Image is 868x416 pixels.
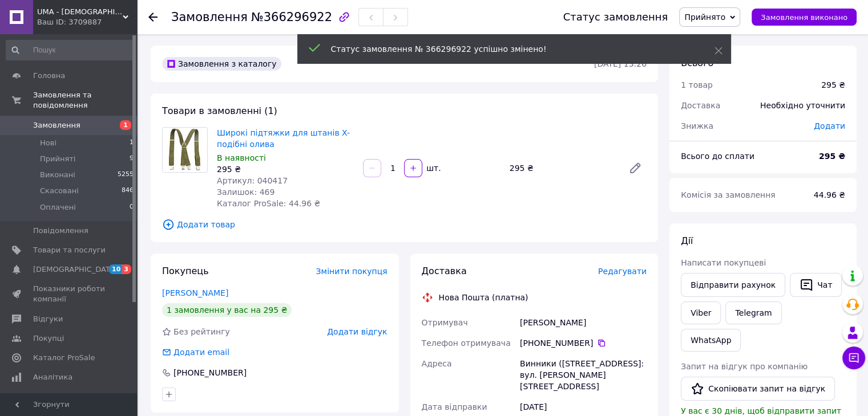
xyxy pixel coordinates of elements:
[40,170,75,180] span: Виконані
[681,235,693,246] span: Дії
[217,164,354,175] div: 295 ₴
[681,101,720,110] span: Доставка
[162,105,277,116] span: Товари в замовленні (1)
[33,245,106,255] span: Товари та послуги
[122,186,134,196] span: 846
[761,13,847,22] span: Замовлення виконано
[33,391,106,412] span: Інструменти веб-майстра та SEO
[162,303,292,317] div: 1 замовлення у вас на 295 ₴
[819,152,845,161] b: 295 ₴
[331,43,686,55] div: Статус замовлення № 366296922 успішно змінено!
[681,377,835,401] button: Скопіювати запит на відгук
[814,121,845,130] span: Додати
[681,121,713,130] span: Знижка
[148,11,158,23] div: Повернутися назад
[681,329,741,352] a: WhatsApp
[217,153,266,162] span: В наявності
[172,346,231,358] div: Додати email
[684,13,725,22] span: Прийнято
[162,266,209,276] span: Покупець
[681,362,808,371] span: Запит на відгук про компанію
[217,128,350,149] a: Широкі підтяжки для штанів X-подібні олива
[520,337,647,349] div: [PHONE_NUMBER]
[33,284,106,304] span: Показники роботи компанії
[422,318,468,327] span: Отримувач
[681,301,721,324] a: Viber
[109,264,122,274] span: 10
[37,17,137,27] div: Ваш ID: 3709887
[162,288,228,297] a: [PERSON_NAME]
[33,71,65,81] span: Головна
[33,120,80,130] span: Замовлення
[436,292,531,303] div: Нова Пошта (платна)
[163,128,207,172] img: Широкі підтяжки для штанів X-подібні олива
[681,258,766,267] span: Написати покупцеві
[122,264,131,274] span: 3
[681,190,776,199] span: Комісія за замовлення
[6,40,135,60] input: Пошук
[518,312,649,333] div: [PERSON_NAME]
[33,372,72,382] span: Аналітика
[161,346,231,358] div: Додати email
[423,162,442,174] div: шт.
[681,152,754,161] span: Всього до сплати
[505,160,619,176] div: 295 ₴
[681,80,713,89] span: 1 товар
[563,11,668,23] div: Статус замовлення
[217,176,288,185] span: Артикул: 040417
[753,93,852,118] div: Необхідно уточнити
[790,273,842,297] button: Чат
[130,154,134,164] span: 9
[251,10,332,24] span: №366296922
[752,9,857,26] button: Замовлення виконано
[422,359,452,368] span: Адреса
[40,154,75,164] span: Прийняті
[681,273,785,297] button: Відправити рахунок
[33,226,88,236] span: Повідомлення
[171,10,248,24] span: Замовлення
[725,301,781,324] a: Telegram
[33,264,118,275] span: [DEMOGRAPHIC_DATA]
[130,202,134,213] span: 0
[33,314,63,324] span: Відгуки
[422,338,511,348] span: Телефон отримувача
[821,79,845,91] div: 295 ₴
[40,202,76,213] span: Оплачені
[33,333,64,344] span: Покупці
[217,187,274,197] span: Залишок: 469
[120,120,131,130] span: 1
[162,218,647,231] span: Додати товар
[422,266,467,276] span: Доставка
[316,267,387,276] span: Змінити покупця
[173,327,230,336] span: Без рейтингу
[33,90,137,111] span: Замовлення та повідомлення
[624,157,647,180] a: Редагувати
[422,402,487,411] span: Дата відправки
[814,190,845,199] span: 44.96 ₴
[40,186,79,196] span: Скасовані
[217,199,320,208] span: Каталог ProSale: 44.96 ₴
[33,353,95,363] span: Каталог ProSale
[327,327,387,336] span: Додати відгук
[842,346,865,369] button: Чат з покупцем
[598,267,647,276] span: Редагувати
[518,353,649,397] div: Винники ([STREET_ADDRESS]: вул. [PERSON_NAME][STREET_ADDRESS]
[130,138,134,148] span: 1
[162,57,281,71] div: Замовлення з каталогу
[37,7,123,17] span: UMA - Ukrainian Military Ammunition магазин амуніції
[172,367,248,378] div: [PHONE_NUMBER]
[118,170,134,180] span: 5255
[40,138,56,148] span: Нові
